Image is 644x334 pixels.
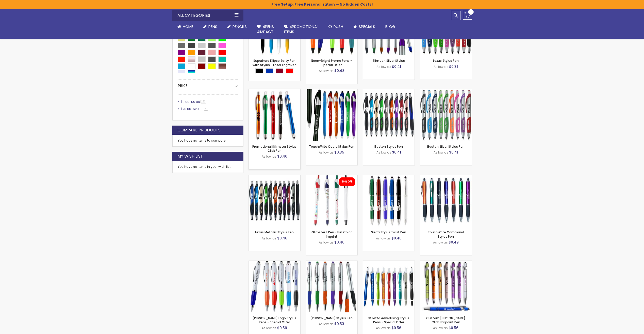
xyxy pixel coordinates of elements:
[449,64,458,69] span: $0.31
[433,58,459,63] a: Lexus Stylus Pen
[342,180,352,184] div: 30% OFF
[374,144,403,149] a: Boston Stylus Pen
[434,150,448,155] span: As low as
[249,89,300,141] img: Promotional iSlimster Stylus Click Pen
[191,100,200,104] span: $9.99
[449,150,458,155] span: $0.41
[359,24,375,29] span: Specials
[201,100,206,103] span: 131
[276,68,283,73] div: Burgundy
[306,89,357,141] img: TouchWrite Query Stylus Pen
[334,321,344,326] span: $0.53
[180,107,191,111] span: $20.00
[363,175,415,226] img: Sierra Stylus Twist Pen
[178,80,238,88] div: Price
[180,100,189,104] span: $0.00
[433,240,448,245] span: As low as
[178,165,238,169] div: You have no items in your wish list.
[363,175,415,179] a: Sierra Stylus Twist Pen
[310,316,353,320] a: [PERSON_NAME] Stylus Pen
[420,175,472,179] a: TouchWrite Command Stylus Pen
[279,21,323,38] a: 4PROMOTIONALITEMS
[363,89,415,93] a: Boston Stylus Pen
[373,58,405,63] a: Slim Jen Silver Stylus
[449,325,458,330] span: $0.56
[319,69,334,73] span: As low as
[249,261,300,265] a: Kimberly Logo Stylus Pens - Special Offer
[179,107,210,111] a: $20.00-$29.994
[306,175,357,226] img: iSlimster II Pen - Full Color Imprint
[319,150,334,155] span: As low as
[253,58,296,67] a: Superhero Ellipse Softy Pen with Stylus - Laser Engraved
[255,68,263,73] div: Black
[172,10,243,21] div: All Categories
[257,24,274,34] span: 4Pens 4impact
[334,68,344,73] span: $0.48
[391,236,402,241] span: $0.46
[376,65,391,69] span: As low as
[376,150,391,155] span: As low as
[277,236,287,241] span: $0.46
[392,150,401,155] span: $0.41
[380,21,400,32] a: Blog
[420,89,472,93] a: Boston Silver Stylus Pen
[420,89,472,141] img: Boston Silver Stylus Pen
[284,24,318,34] span: 4PROMOTIONAL ITEMS
[368,316,409,324] a: Stiletto Advertising Stylus Pens - Special Offer
[204,107,208,111] span: 4
[428,230,464,238] a: TouchWrite Command Stylus Pen
[277,325,287,330] span: $0.59
[376,326,391,330] span: As low as
[427,144,465,149] a: Boston Silver Stylus Pen
[334,150,344,155] span: $0.35
[319,240,334,245] span: As low as
[222,21,252,32] a: Pencils
[306,261,357,265] a: Lory Stylus Pen
[172,135,243,147] div: You have no items to compare.
[286,68,293,73] div: Red
[420,261,472,312] img: Custom Alex II Click Ballpoint Pen
[249,175,300,179] a: Lexus Metallic Stylus Pen
[334,24,343,29] span: Rush
[311,230,352,238] a: iSlimster II Pen - Full Color Imprint
[252,144,296,153] a: Promotional iSlimster Stylus Click Pen
[249,89,300,93] a: Promotional iSlimster Stylus Click Pen
[385,24,395,29] span: Blog
[309,144,354,149] a: TouchWrite Query Stylus Pen
[306,175,357,179] a: iSlimster II Pen - Full Color Imprint
[255,230,294,234] a: Lexus Metallic Stylus Pen
[348,21,380,32] a: Specials
[433,326,448,330] span: As low as
[602,320,644,334] iframe: Google Customer Reviews
[334,240,344,245] span: $0.40
[179,100,208,104] a: $0.00-$9.99131
[371,230,406,234] a: Sierra Stylus Twist Pen
[363,89,415,141] img: Boston Stylus Pen
[262,154,276,159] span: As low as
[376,236,391,240] span: As low as
[249,175,300,226] img: Lexus Metallic Stylus Pen
[420,175,472,226] img: TouchWrite Command Stylus Pen
[183,24,193,29] span: Home
[434,65,448,69] span: As low as
[177,127,221,133] strong: Compare Products
[420,261,472,265] a: Custom Alex II Click Ballpoint Pen
[266,68,273,73] div: Blue
[426,316,465,324] a: Custom [PERSON_NAME] Click Ballpoint Pen
[363,261,415,312] img: Stiletto Advertising Stylus Pens - Special Offer
[177,154,203,159] strong: My Wish List
[449,240,459,245] span: $0.49
[319,322,334,326] span: As low as
[233,24,247,29] span: Pencils
[193,107,204,111] span: $29.99
[252,21,279,38] a: 4Pens4impact
[208,24,217,29] span: Pens
[306,261,357,312] img: Lory Stylus Pen
[262,236,276,240] span: As low as
[262,326,276,330] span: As low as
[363,261,415,265] a: Stiletto Advertising Stylus Pens - Special Offer
[253,316,296,324] a: [PERSON_NAME] Logo Stylus Pens - Special Offer
[172,21,198,32] a: Home
[277,154,287,159] span: $0.40
[198,21,222,32] a: Pens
